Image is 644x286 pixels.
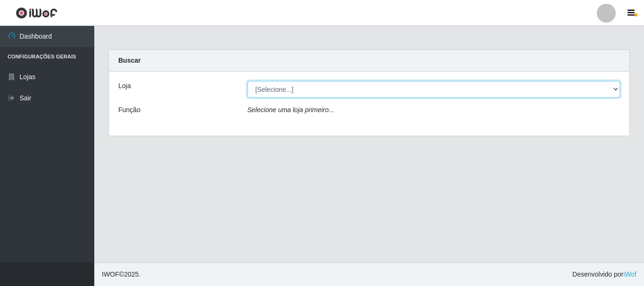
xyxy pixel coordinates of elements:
[118,105,140,115] label: Função
[248,106,334,114] i: Selecione uma loja primeiro...
[16,7,58,19] img: CoreUI Logo
[118,57,140,64] strong: Buscar
[118,81,131,91] label: Loja
[623,270,636,278] a: iWof
[102,270,119,278] span: IWOF
[102,270,140,279] span: © 2025 .
[572,270,636,279] span: Desenvolvido por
